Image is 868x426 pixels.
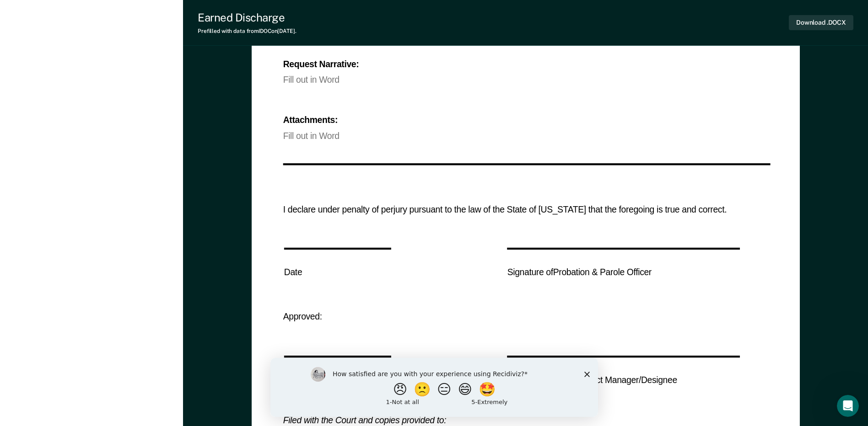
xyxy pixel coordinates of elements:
[283,312,768,323] div: Approved:
[198,11,297,24] div: Earned Discharge
[789,15,853,30] button: Download .DOCX
[506,267,739,280] td: Signature of Probation & Parole Officer
[506,374,739,388] td: Signature of IDOC District Manager/Designee
[283,204,768,216] div: I declare under penalty of perjury pursuant to the law of the State of [US_STATE] that the forego...
[270,358,598,417] iframe: Survey by Kim from Recidiviz
[283,132,768,139] div: Fill out in Word
[837,395,859,417] iframe: Intercom live chat
[198,28,297,34] div: Prefilled with data from IDOC on [DATE] .
[283,76,768,84] div: Fill out in Word
[283,61,768,69] div: Request Narrative:
[283,267,389,280] td: Date
[283,116,768,123] div: Attachments:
